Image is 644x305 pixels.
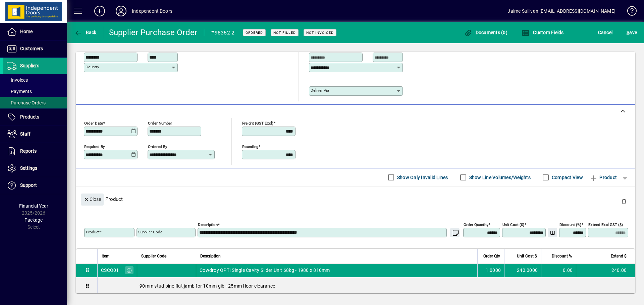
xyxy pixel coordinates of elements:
label: Show Line Volumes/Weights [468,174,531,181]
div: Jaime Sullivan [EMAIL_ADDRESS][DOMAIN_NAME] [507,6,615,16]
button: Delete [616,194,632,210]
mat-label: Deliver via [311,88,329,93]
mat-label: Freight (GST excl) [242,121,273,125]
label: Show Only Invalid Lines [396,174,448,181]
span: Ordered [246,30,263,35]
td: 0.00 [541,264,576,277]
mat-label: Order date [84,121,103,125]
button: Custom Fields [520,26,566,39]
mat-label: Country [86,65,99,69]
span: Documents (0) [464,30,507,35]
div: Product [76,187,635,211]
span: Suppliers [20,63,39,68]
button: Close [81,194,104,206]
span: Order Qty [483,252,500,260]
td: 240.00 [576,264,635,277]
a: Settings [3,160,67,177]
mat-label: Required by [84,144,105,149]
span: Home [20,29,33,34]
a: Reports [3,143,67,160]
span: Settings [20,165,37,171]
span: Customers [20,46,43,51]
mat-label: Extend excl GST ($) [588,222,623,227]
td: 1.0000 [477,264,504,277]
span: Close [84,194,101,205]
mat-label: Unit Cost ($) [502,222,524,227]
a: Home [3,23,67,40]
span: Extend $ [611,252,627,260]
span: ave [627,27,637,38]
span: Payments [7,89,32,94]
mat-label: Discount (%) [559,222,581,227]
button: Change Price Levels [548,228,557,237]
a: Staff [3,126,67,143]
app-page-header-button: Back [67,26,104,39]
span: Discount % [552,252,572,260]
span: S [627,30,629,35]
button: Cancel [596,26,614,39]
mat-label: Supplier Code [138,230,162,234]
td: 240.0000 [504,264,541,277]
button: Documents (0) [462,26,509,39]
span: Custom Fields [522,30,564,35]
span: Unit Cost $ [517,252,537,260]
div: Independent Doors [132,6,172,16]
button: Back [72,26,98,39]
span: Invoices [7,77,28,83]
div: 90mm stud pine flat jamb for 10mm gib - 25mm floor clearance [98,277,635,295]
span: Financial Year [19,203,48,209]
span: Staff [20,131,31,137]
a: Customers [3,41,67,57]
span: Supplier Code [141,252,166,260]
mat-label: Order Quantity [464,222,488,227]
div: #98352-2 [211,27,234,38]
a: Payments [3,86,67,97]
mat-label: Description [198,222,218,227]
span: Purchase Orders [7,100,46,105]
mat-label: Rounding [242,144,258,149]
a: Products [3,109,67,126]
span: Item [102,252,110,260]
a: Purchase Orders [3,97,67,108]
app-page-header-button: Close [79,196,105,202]
span: Cancel [598,27,613,38]
button: Profile [110,5,132,17]
button: Product [586,171,620,183]
a: Invoices [3,74,67,86]
button: Add [89,5,110,17]
span: Cowdroy OPTI Single Cavity Slider Unit 68kg - 1980 x 810mm [200,267,330,274]
mat-label: Ordered by [148,144,167,149]
span: Description [200,252,221,260]
mat-label: Product [86,230,100,234]
app-page-header-button: Delete [616,198,632,204]
div: Supplier Purchase Order [109,27,198,38]
mat-label: Order number [148,121,172,125]
span: Support [20,182,37,188]
label: Compact View [550,174,583,181]
span: Product [590,172,617,183]
span: Products [20,114,39,120]
span: Package [24,217,43,223]
span: Back [74,30,97,35]
a: Support [3,177,67,194]
button: Save [625,26,639,39]
span: Reports [20,148,37,154]
span: Not Invoiced [306,30,334,35]
div: CSCO01 [101,267,119,274]
span: Not Filled [273,30,296,35]
a: Knowledge Base [622,1,636,23]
